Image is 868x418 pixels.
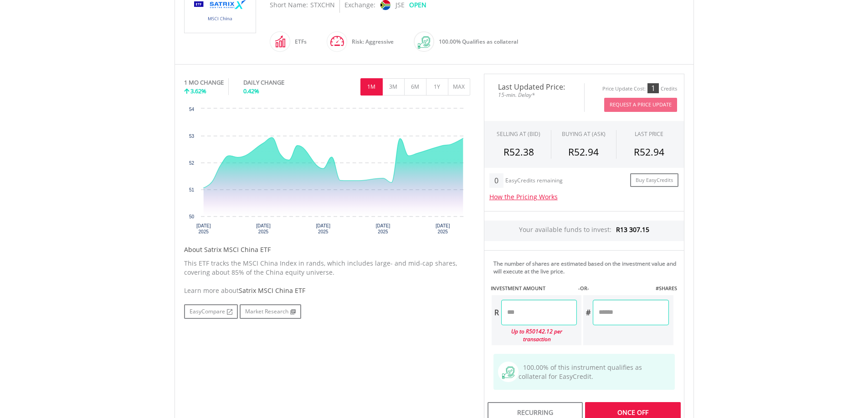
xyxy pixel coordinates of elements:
button: 6M [404,78,426,96]
div: R [492,300,501,325]
div: Chart. Highcharts interactive chart. [184,104,470,241]
span: R52.94 [568,146,599,158]
text: 52 [189,161,194,166]
span: R52.38 [503,146,534,158]
a: How the Pricing Works [489,192,558,201]
div: Learn more about [184,286,470,295]
span: 100.00% Qualifies as collateral [439,38,518,45]
label: -OR- [578,285,589,292]
button: MAX [448,78,470,96]
text: [DATE] 2025 [316,223,330,234]
a: Market Research [240,304,301,319]
span: 100.00% of this instrument qualifies as collateral for EasyCredit. [519,363,642,381]
div: 0 [489,173,503,188]
span: R52.94 [634,146,664,158]
h5: About Satrix MSCI China ETF [184,245,470,254]
span: 15-min. Delay* [491,91,577,99]
button: 1Y [426,78,448,96]
span: Satrix MSCI China ETF [239,286,305,295]
span: Last Updated Price: [491,83,577,91]
div: Your available funds to invest: [484,221,684,241]
button: 3M [382,78,405,96]
div: Risk: Aggressive [347,31,394,53]
span: BUYING AT (ASK) [562,130,606,138]
text: [DATE] 2025 [436,223,450,234]
div: Credits [661,86,677,92]
img: collateral-qualifying-green.svg [502,367,514,379]
div: # [583,300,593,325]
span: 0.42% [243,87,259,95]
div: 1 [647,83,659,93]
text: 51 [189,187,194,192]
div: DAILY CHANGE [243,78,315,87]
text: [DATE] 2025 [375,223,390,234]
text: 50 [189,214,194,219]
label: #SHARES [656,285,677,292]
div: LAST PRICE [635,130,663,138]
button: 1M [360,78,383,96]
text: 53 [189,134,194,139]
label: INVESTMENT AMOUNT [491,285,545,292]
div: SELLING AT (BID) [497,130,540,138]
div: 1 MO CHANGE [184,78,224,87]
div: The number of shares are estimated based on the investment value and will execute at the live price. [493,260,680,275]
a: EasyCompare [184,304,238,319]
text: [DATE] 2025 [196,223,211,234]
p: This ETF tracks the MSCI China Index in rands, which includes large- and mid-cap shares, covering... [184,259,470,277]
div: Up to R50142.12 per transaction [492,325,577,345]
span: R13 307.15 [616,225,649,234]
div: Price Update Cost: [602,86,646,92]
svg: Interactive chart [184,104,470,241]
div: ETFs [290,31,307,53]
img: collateral-qualifying-green.svg [418,36,430,49]
text: [DATE] 2025 [256,223,271,234]
span: 3.62% [190,87,206,95]
button: Request A Price Update [604,98,677,112]
div: EasyCredits remaining [505,177,563,185]
text: 54 [189,107,194,112]
a: Buy EasyCredits [630,173,678,187]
